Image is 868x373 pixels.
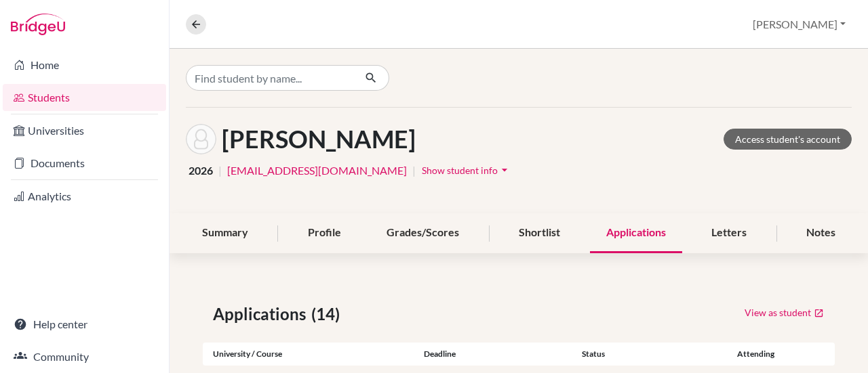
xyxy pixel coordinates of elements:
[370,213,475,253] div: Grades/Scores
[189,162,213,179] span: 2026
[186,65,354,91] input: Find student by name...
[3,311,166,338] a: Help center
[422,164,498,176] span: Show student info
[203,348,414,360] div: University / Course
[186,124,216,154] img: Kevin Kim's avatar
[3,183,166,210] a: Analytics
[3,150,166,177] a: Documents
[498,163,511,177] i: arrow_drop_down
[590,213,682,253] div: Applications
[695,213,763,253] div: Letters
[227,162,407,179] a: [EMAIL_ADDRESS][DOMAIN_NAME]
[421,160,512,181] button: Show student infoarrow_drop_down
[11,14,65,35] img: Bridge-U
[730,348,783,360] div: Attending
[502,213,576,253] div: Shortlist
[572,348,730,360] div: Status
[747,12,852,37] button: [PERSON_NAME]
[414,348,572,360] div: Deadline
[218,162,222,179] span: |
[744,302,825,323] a: View as student
[3,51,166,79] a: Home
[186,213,264,253] div: Summary
[222,125,416,154] h1: [PERSON_NAME]
[292,213,357,253] div: Profile
[412,162,416,179] span: |
[724,129,852,150] a: Access student's account
[3,343,166,370] a: Community
[790,213,852,253] div: Notes
[213,302,311,326] span: Applications
[3,84,166,111] a: Students
[311,302,345,326] span: (14)
[3,117,166,144] a: Universities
